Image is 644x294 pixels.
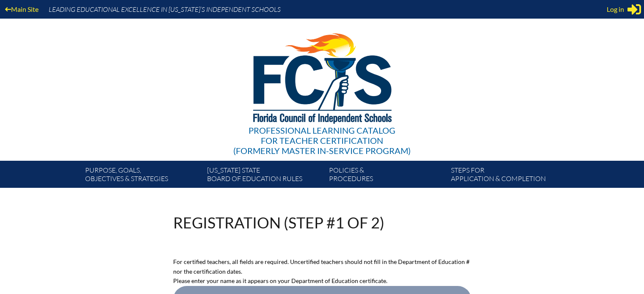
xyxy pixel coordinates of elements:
[204,164,326,188] a: [US_STATE] StateBoard of Education rules
[230,17,414,157] a: Professional Learning Catalog for Teacher Certification(formerly Master In-service Program)
[326,164,448,188] a: Policies &Procedures
[173,257,471,276] p: For certified teachers, all fields are required. Uncertified teachers should not fill in the Depa...
[173,215,384,230] h1: Registration (Step #1 of 2)
[82,164,204,188] a: Purpose, goals,objectives & strategies
[2,3,42,15] a: Main Site
[173,276,471,286] p: Please enter your name as it appears on your Department of Education certificate.
[261,135,383,146] span: for Teacher Certification
[235,19,409,134] img: FCISlogo221.eps
[607,4,624,14] span: Log in
[233,125,411,156] div: Professional Learning Catalog (formerly Master In-service Program)
[627,3,641,16] svg: Sign in or register
[448,164,569,188] a: Steps forapplication & completion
